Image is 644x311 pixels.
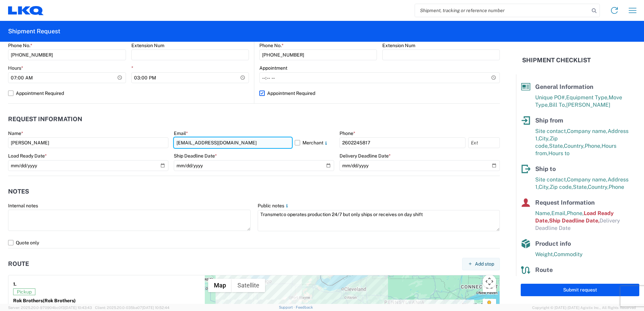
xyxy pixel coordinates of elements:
[13,298,76,303] strong: Rok Brothers
[468,137,500,148] input: Ext
[567,210,584,216] span: Phone,
[8,88,249,99] label: Appointment Required
[566,94,609,101] span: Equipment Type,
[539,184,550,190] span: City,
[475,261,494,267] span: Add stop
[573,184,588,190] span: State,
[13,280,17,288] strong: 1.
[8,188,29,195] h2: Notes
[535,210,551,216] span: Name,
[296,305,313,309] a: Feedback
[8,27,60,35] h2: Shipment Request
[174,153,217,159] label: Ship Deadline Date
[535,83,593,90] span: General Information
[340,130,355,136] label: Phone
[43,298,76,303] span: (Rok Brothers)
[521,284,639,296] button: Submit request
[462,258,500,270] button: Add stop
[8,116,82,123] h2: Request Information
[535,117,563,124] span: Ship from
[551,210,567,216] span: Email,
[550,184,573,190] span: Zip code,
[535,176,567,183] span: Site contact,
[532,305,636,311] span: Copyright © [DATE]-[DATE] Agistix Inc., All Rights Reserved
[232,279,265,292] button: Show satellite imagery
[549,143,564,149] span: State,
[279,305,296,309] a: Support
[564,143,585,149] span: Country,
[548,150,570,157] span: Hours to
[8,65,23,71] label: Hours
[8,153,47,159] label: Load Ready Date
[585,143,602,149] span: Phone,
[549,217,600,224] span: Ship Deadline Date,
[8,306,92,310] span: Server: 2025.20.0-970904bc0f3
[142,306,169,310] span: [DATE] 10:52:44
[483,275,496,288] button: Map camera controls
[539,135,550,142] span: City,
[8,42,32,48] label: Phone No.
[259,65,287,71] label: Appointment
[566,102,610,108] span: [PERSON_NAME]
[382,42,415,48] label: Extension Num
[415,4,589,17] input: Shipment, tracking or reference number
[535,128,567,134] span: Site contact,
[340,153,391,159] label: Delivery Deadline Date
[8,203,38,209] label: Internal notes
[588,184,609,190] span: Country,
[131,42,164,48] label: Extension Num
[208,279,232,292] button: Show street map
[549,102,566,108] span: Bill To,
[258,203,290,209] label: Public notes
[554,251,583,257] span: Commodity
[8,261,29,267] h2: Route
[535,251,554,257] span: Weight,
[609,184,624,190] span: Phone
[174,130,188,136] label: Email
[535,266,553,273] span: Route
[259,42,284,48] label: Phone No.
[535,94,566,101] span: Unique PO#,
[295,137,334,148] label: Merchant
[535,240,571,247] span: Product info
[95,306,169,310] span: Client: 2025.20.0-035ba07
[8,237,500,248] label: Quote only
[535,199,595,206] span: Request Information
[567,128,608,134] span: Company name,
[259,88,500,99] label: Appointment Required
[65,306,92,310] span: [DATE] 10:43:43
[13,288,35,295] span: Pickup
[522,56,591,64] h2: Shipment Checklist
[8,130,23,136] label: Name
[567,176,608,183] span: Company name,
[535,165,556,172] span: Ship to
